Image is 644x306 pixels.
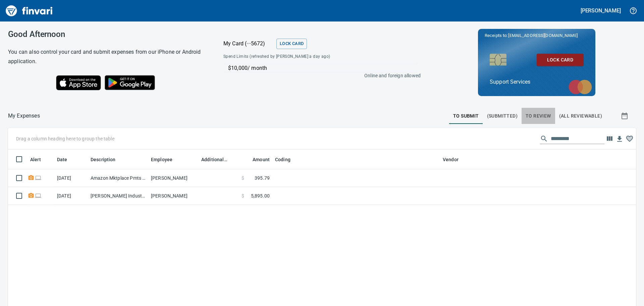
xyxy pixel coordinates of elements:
[30,156,41,164] span: Alert
[485,32,589,39] p: Receipts to:
[487,112,518,120] span: (Submitted)
[91,156,124,164] span: Description
[507,32,578,39] span: [EMAIL_ADDRESS][DOMAIN_NAME]
[148,187,199,205] td: [PERSON_NAME]
[8,112,40,120] p: My Expenses
[275,156,290,164] span: Coding
[30,156,50,164] span: Alert
[559,112,602,120] span: (All Reviewable)
[54,187,88,205] td: [DATE]
[490,78,584,86] p: Support Services
[276,39,307,49] button: Lock Card
[241,175,244,181] span: $
[275,156,299,164] span: Coding
[581,7,621,14] h5: [PERSON_NAME]
[201,156,227,164] span: Additional Reviewer
[251,192,270,199] span: 5,895.00
[565,76,595,98] img: mastercard.svg
[223,40,274,48] p: My Card (···5672)
[101,72,159,94] img: Get it on Google Play
[526,112,551,120] span: To Review
[8,112,40,120] nav: breadcrumb
[28,176,35,180] span: Receipt Required
[16,135,114,142] p: Drag a column heading here to group the table
[614,108,636,124] button: Show transactions within a particular date range
[614,134,625,144] button: Download Table
[57,156,76,164] span: Date
[244,156,270,164] span: Amount
[253,156,270,164] span: Amount
[218,72,421,79] p: Online and foreign allowed
[255,175,270,181] span: 395.79
[223,53,375,60] span: Spend Limits (refreshed by [PERSON_NAME] a day ago)
[8,30,207,39] h3: Good Afternoon
[443,156,459,164] span: Vendor
[201,156,236,164] span: Additional Reviewer
[35,176,42,180] span: Online transaction
[151,156,181,164] span: Employee
[57,156,67,164] span: Date
[537,54,584,66] button: Lock Card
[151,156,172,164] span: Employee
[28,193,35,198] span: Receipt Required
[443,156,467,164] span: Vendor
[453,112,479,120] span: To Submit
[88,187,148,205] td: [PERSON_NAME] Industr Davidson NC
[8,47,207,66] h6: You can also control your card and submit expenses from our iPhone or Android application.
[88,169,148,187] td: Amazon Mktplace Pmts [DOMAIN_NAME][URL] WA
[579,5,623,16] button: [PERSON_NAME]
[241,192,244,199] span: $
[542,56,578,64] span: Lock Card
[35,193,42,198] span: Online transaction
[56,75,101,90] img: Download on the App Store
[604,134,614,144] button: Choose columns to display
[54,169,88,187] td: [DATE]
[280,40,304,48] span: Lock Card
[91,156,116,164] span: Description
[4,3,54,19] img: Finvari
[228,64,417,72] p: $10,000 / month
[148,169,199,187] td: [PERSON_NAME]
[625,134,635,144] button: Column choices favorited. Click to reset to default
